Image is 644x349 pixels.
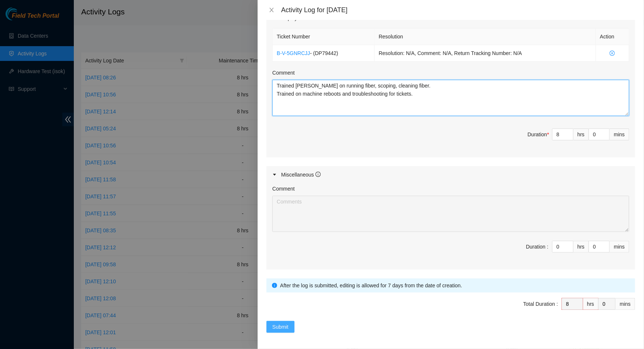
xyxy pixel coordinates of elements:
[610,241,629,253] div: mins
[281,171,321,179] div: Miscellaneous
[272,196,629,232] textarea: Comment
[526,243,548,251] div: Duration :
[583,298,599,310] div: hrs
[272,323,289,331] span: Submit
[272,185,295,193] label: Comment
[281,6,635,14] div: Activity Log for [DATE]
[266,321,295,333] button: Submit
[272,69,295,77] label: Comment
[266,7,277,14] button: Close
[523,300,558,308] div: Total Duration :
[600,51,625,56] span: close-circle
[574,241,589,253] div: hrs
[280,281,630,290] div: After the log is submitted, editing is allowed for 7 days from the date of creation.
[272,283,277,288] span: info-circle
[272,80,629,116] textarea: Comment
[272,172,277,177] span: caret-right
[610,129,629,140] div: mins
[375,28,596,45] th: Resolution
[273,28,375,45] th: Ticket Number
[528,130,549,138] div: Duration
[310,50,338,56] span: - ( DP79442 )
[616,298,635,310] div: mins
[266,166,635,183] div: Miscellaneous info-circle
[375,45,596,62] td: Resolution: N/A, Comment: N/A, Return Tracking Number: N/A
[277,50,310,56] a: B-V-5GNRCJJ
[596,28,629,45] th: Action
[316,172,321,177] span: info-circle
[574,129,589,140] div: hrs
[269,7,275,13] span: close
